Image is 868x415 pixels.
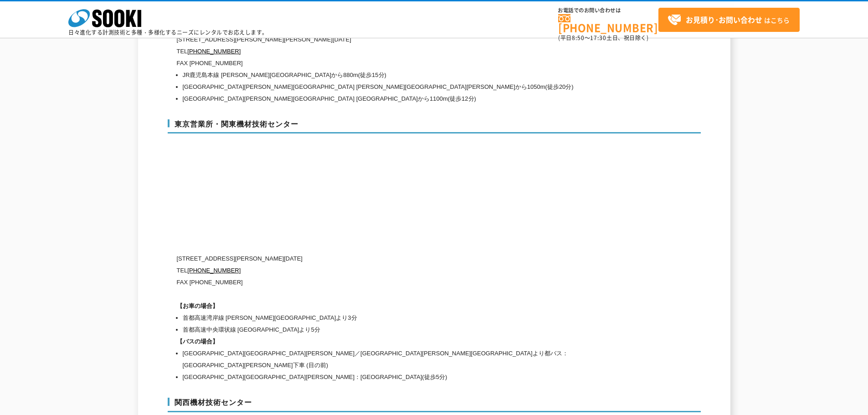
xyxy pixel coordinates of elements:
li: [GEOGRAPHIC_DATA][GEOGRAPHIC_DATA][PERSON_NAME]／[GEOGRAPHIC_DATA][PERSON_NAME][GEOGRAPHIC_DATA]より... [183,348,614,371]
h3: 関西機材技術センター [168,398,701,412]
a: [PHONE_NUMBER] [558,14,658,33]
span: 8:50 [572,34,585,42]
li: [GEOGRAPHIC_DATA][GEOGRAPHIC_DATA][PERSON_NAME]：[GEOGRAPHIC_DATA](徒歩5分) [183,371,614,383]
li: 首都高速中央環状線 [GEOGRAPHIC_DATA]より5分 [183,324,614,336]
h1: 【バスの場合】 [177,336,614,348]
a: [PHONE_NUMBER] [187,267,241,274]
li: JR鹿児島本線 [PERSON_NAME][GEOGRAPHIC_DATA]から880m(徒歩15分) [183,69,614,81]
p: [STREET_ADDRESS][PERSON_NAME][DATE] [177,253,614,265]
li: [GEOGRAPHIC_DATA][PERSON_NAME][GEOGRAPHIC_DATA] [GEOGRAPHIC_DATA]から1100m(徒歩12分) [183,93,614,105]
p: TEL [177,46,614,57]
a: [PHONE_NUMBER] [187,48,241,55]
span: お電話でのお問い合わせは [558,8,658,13]
span: はこちら [668,13,790,27]
li: [GEOGRAPHIC_DATA][PERSON_NAME][GEOGRAPHIC_DATA] [PERSON_NAME][GEOGRAPHIC_DATA][PERSON_NAME]から1050... [183,81,614,93]
span: (平日 ～ 土日、祝日除く) [558,34,648,42]
p: TEL [177,265,614,277]
h3: 東京営業所・関東機材技術センター [168,119,701,134]
span: 17:30 [590,34,606,42]
a: お見積り･お問い合わせはこちら [658,8,800,32]
li: 首都高速湾岸線 [PERSON_NAME][GEOGRAPHIC_DATA]より3分 [183,312,614,324]
strong: お見積り･お問い合わせ [686,14,762,25]
p: FAX [PHONE_NUMBER] [177,277,614,288]
p: FAX [PHONE_NUMBER] [177,57,614,69]
p: 日々進化する計測技術と多種・多様化するニーズにレンタルでお応えします。 [68,30,268,35]
h1: 【お車の場合】 [177,300,614,312]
